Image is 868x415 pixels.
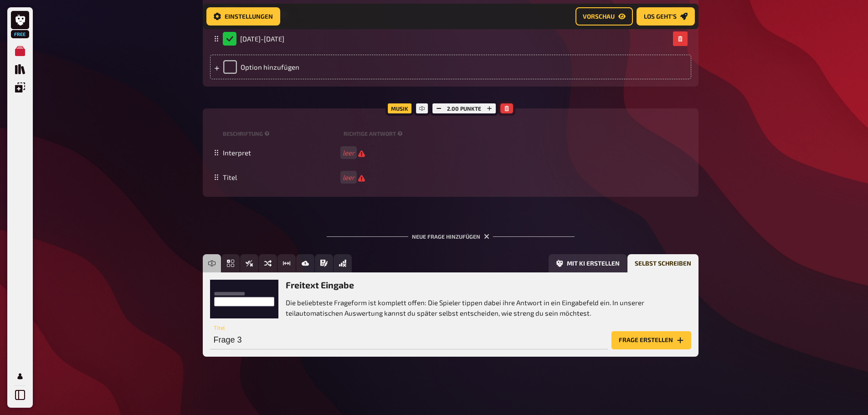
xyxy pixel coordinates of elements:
[644,13,677,20] span: Los geht's
[344,130,405,138] small: Richtige Antwort
[549,254,627,272] button: Mit KI erstellen
[611,331,691,349] button: Frage erstellen
[343,149,354,157] i: leer
[210,331,608,349] input: Titel
[583,13,615,20] span: Vorschau
[210,55,691,79] div: Option hinzufügen
[206,7,280,26] button: Einstellungen
[240,35,284,43] span: [DATE]-[DATE]
[223,173,237,181] span: Titel
[11,78,29,97] a: Einblendungen
[223,149,251,157] span: Interpret
[385,101,414,116] div: Musik
[315,254,333,272] button: Prosa (Langtext)
[223,130,340,138] small: Beschriftung
[240,254,258,272] button: Wahr / Falsch
[221,254,240,272] button: Einfachauswahl
[575,7,633,26] button: Vorschau
[327,219,575,247] div: Neue Frage hinzufügen
[334,254,352,272] button: Offline Frage
[286,280,691,290] h3: Freitext Eingabe
[259,254,277,272] button: Sortierfrage
[12,31,28,37] span: Free
[296,254,314,272] button: Bild-Antwort
[637,7,695,26] button: Los geht's
[11,60,29,78] a: Quiz Sammlung
[11,367,29,385] a: Profil
[277,254,296,272] button: Schätzfrage
[627,254,699,272] button: Selbst schreiben
[11,42,29,60] a: Meine Quizze
[286,297,691,318] p: Die beliebteste Frageform ist komplett offen: Die Spieler tippen dabei ihre Antwort in ein Eingab...
[430,101,498,116] div: 2.00 Punkte
[203,254,221,272] button: Freitext Eingabe
[343,173,354,181] i: leer
[225,13,273,20] span: Einstellungen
